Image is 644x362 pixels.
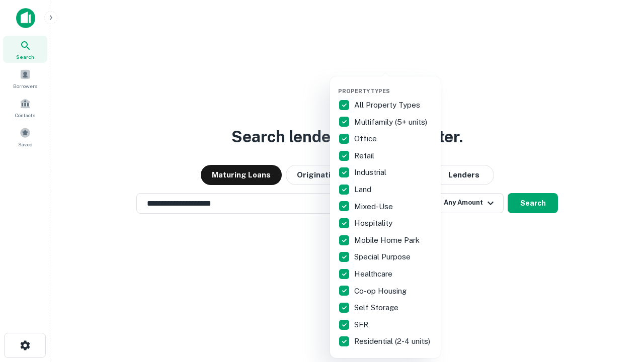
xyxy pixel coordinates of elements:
p: Industrial [354,166,388,178]
p: Mixed-Use [354,201,395,213]
iframe: Chat Widget [594,282,644,330]
p: Self Storage [354,302,400,314]
p: Land [354,184,373,196]
p: Hospitality [354,217,394,229]
p: Residential (2-4 units) [354,335,432,347]
p: Healthcare [354,268,394,280]
p: Office [354,133,379,145]
p: Special Purpose [354,251,413,263]
p: Co-op Housing [354,285,409,297]
p: SFR [354,319,370,331]
span: Property Types [338,88,390,94]
p: All Property Types [354,99,422,111]
p: Mobile Home Park [354,234,422,246]
p: Retail [354,150,376,162]
p: Multifamily (5+ units) [354,116,429,128]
